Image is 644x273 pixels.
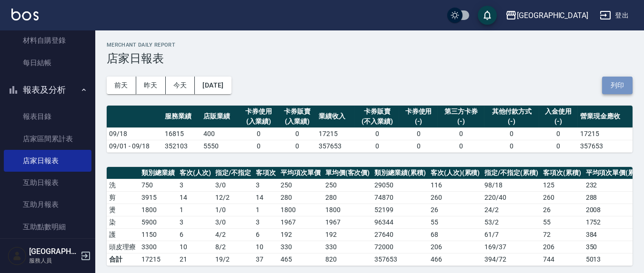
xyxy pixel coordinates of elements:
td: 09/01 - 09/18 [107,140,162,152]
td: 72 [541,228,584,241]
td: 116 [428,179,483,191]
td: 466 [428,253,483,265]
td: 0 [278,127,317,140]
td: 0 [484,127,539,140]
th: 客次(人次) [177,167,213,179]
td: 0 [438,127,484,140]
td: 17215 [139,253,177,265]
td: 98 / 18 [482,179,541,191]
button: save [478,6,497,25]
td: 0 [484,140,539,152]
button: [GEOGRAPHIC_DATA] [502,6,592,25]
div: 卡券使用 [242,107,276,117]
td: 21 [177,253,213,265]
td: 53 / 2 [482,216,541,228]
td: 330 [323,241,372,253]
td: 1 / 0 [213,204,253,216]
div: 卡券使用 [402,107,435,117]
td: 4 / 2 [213,228,253,241]
a: 材料自購登錄 [4,29,91,51]
td: 洗 [107,179,139,191]
td: 744 [541,253,584,265]
div: 卡券販賣 [357,107,397,117]
a: 報表目錄 [4,106,91,127]
h5: [GEOGRAPHIC_DATA] [29,247,78,256]
th: 客項次(累積) [541,167,584,179]
img: Logo [11,9,39,20]
div: 入金使用 [542,107,575,117]
div: (入業績) [242,117,276,127]
td: 1 [253,204,278,216]
td: 3915 [139,191,177,204]
button: 前天 [107,77,136,94]
td: 394/72 [482,253,541,265]
td: 1800 [139,204,177,216]
div: (-) [402,117,435,127]
td: 357653 [372,253,428,265]
button: 報表及分析 [4,78,91,102]
td: 17215 [578,127,633,140]
button: 列印 [602,77,633,94]
td: 96344 [372,216,428,228]
td: 260 [541,191,584,204]
td: 250 [323,179,372,191]
td: 820 [323,253,372,265]
td: 剪 [107,191,139,204]
td: 352103 [162,140,201,152]
td: 220 / 40 [482,191,541,204]
th: 平均項次單價 [278,167,323,179]
table: a dense table [107,106,633,153]
td: 0 [278,140,317,152]
th: 客項次 [253,167,278,179]
td: 染 [107,216,139,228]
a: 互助點數明細 [4,216,91,238]
td: 3300 [139,241,177,253]
td: 0 [399,140,438,152]
td: 37 [253,253,278,265]
td: 55 [428,216,483,228]
img: Person [8,246,27,265]
td: 74870 [372,191,428,204]
td: 頭皮理療 [107,241,139,253]
button: [DATE] [195,77,231,94]
th: 單均價(客次價) [323,167,372,179]
td: 1800 [323,204,372,216]
td: 16815 [162,127,201,140]
td: 3 [253,216,278,228]
td: 12 / 2 [213,191,253,204]
td: 合計 [107,253,139,265]
td: 6 [177,228,213,241]
button: 昨天 [136,77,166,94]
td: 14 [177,191,213,204]
div: (不入業績) [357,117,397,127]
td: 0 [539,140,578,152]
div: (-) [487,117,537,127]
td: 280 [278,191,323,204]
td: 17215 [316,127,355,140]
td: 護 [107,228,139,241]
td: 14 [253,191,278,204]
td: 3 [177,179,213,191]
div: (-) [542,117,575,127]
a: 店家區間累計表 [4,128,91,150]
td: 750 [139,179,177,191]
td: 6 [253,228,278,241]
div: 卡券販賣 [281,107,314,117]
td: 10 [253,241,278,253]
td: 260 [428,191,483,204]
td: 169 / 37 [482,241,541,253]
th: 客次(人次)(累積) [428,167,483,179]
td: 27640 [372,228,428,241]
td: 3 / 0 [213,216,253,228]
td: 10 [177,241,213,253]
td: 125 [541,179,584,191]
td: 0 [438,140,484,152]
td: 330 [278,241,323,253]
th: 業績收入 [316,106,355,128]
th: 指定/不指定 [213,167,253,179]
td: 280 [323,191,372,204]
div: 其他付款方式 [487,107,537,117]
td: 5550 [201,140,240,152]
a: 互助月報表 [4,194,91,215]
a: 每日結帳 [4,52,91,74]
